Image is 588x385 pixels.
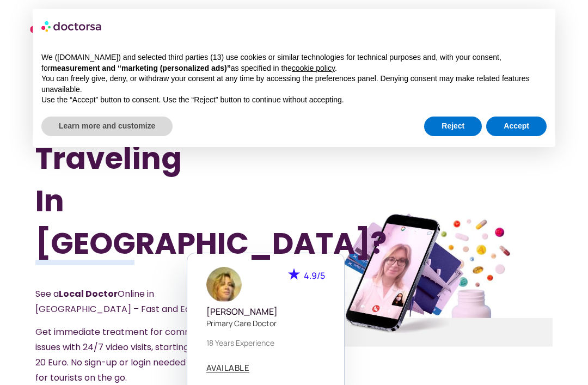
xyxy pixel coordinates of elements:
strong: Local Doctor [59,288,118,300]
p: You can freely give, deny, or withdraw your consent at any time by accessing the preferences pane... [41,74,547,95]
p: 18 years experience [206,337,325,349]
a: AVAILABLE [206,364,250,372]
p: We ([DOMAIN_NAME]) and selected third parties (13) use cookies or similar technologies for techni... [41,52,547,74]
a: cookie policy [292,64,335,72]
button: Reject [424,117,482,136]
img: logo [41,17,102,35]
button: Learn more and customize [41,117,173,136]
button: Accept [486,117,547,136]
span: See a Online in [GEOGRAPHIC_DATA] – Fast and Easy Care. [35,288,225,315]
p: Use the “Accept” button to consent. Use the “Reject” button to continue without accepting. [41,95,547,106]
h1: Got Sick While Traveling In [GEOGRAPHIC_DATA]? [35,52,255,265]
span: Get immediate treatment for common issues with 24/7 video visits, starting at just 20 Euro. No si... [35,326,229,384]
span: 4.9/5 [304,270,325,282]
h5: [PERSON_NAME] [206,307,325,317]
p: Primary care doctor [206,317,325,329]
strong: measurement and “marketing (personalized ads)” [50,64,230,72]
